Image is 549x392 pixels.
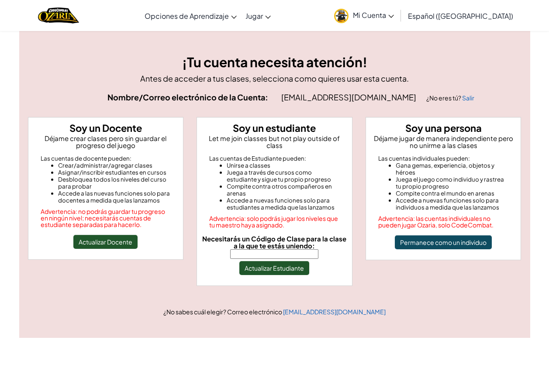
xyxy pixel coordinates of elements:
[227,197,340,211] li: Accede a nuevas funciones solo para estudiantes a medida que las lanzamos
[145,11,229,21] span: Opciones de Aprendizaje
[462,94,474,102] a: Salir
[227,183,340,197] li: Compite contra otros compañeros en arenas
[245,11,263,21] span: Jugar
[209,215,340,228] div: Advertencia: solo podrás jugar los niveles que tu maestro haya asignado.
[395,235,492,249] button: Permanece como un individuo
[396,190,509,197] li: Compite contra el mundo en arenas
[73,235,138,249] button: Actualizar Docente
[233,122,316,134] strong: Soy un estudiante
[353,10,394,20] span: Mi Cuenta
[58,162,171,169] li: Crear/administrar/agregar clases
[408,11,513,21] span: Español ([GEOGRAPHIC_DATA])
[58,176,171,190] li: Desbloquea todos los niveles del curso para probar
[396,197,509,211] li: Accede a nuevas funciones solo para individuos a medida que las lanzamos
[28,72,521,85] p: Antes de acceder a tus clases, selecciona como quieres usar esta cuenta.
[241,4,275,28] a: Jugar
[227,169,340,183] li: Juega a través de cursos como estudiante y sigue tu propio progreso
[227,162,340,169] li: Unirse a classes
[230,249,318,259] input: Necesitarás un Código de Clase para la clase a la que te estás uniendo:
[239,261,309,275] button: Actualizar Estudiante
[163,308,283,316] span: ¿No sabes cuál elegir? Correo electrónico
[140,4,241,28] a: Opciones de Aprendizaje
[396,162,509,176] li: Gana gemas, experiencia, objetos y héroes
[405,122,482,134] strong: Soy una persona
[38,7,79,24] a: Ozaria by CodeCombat logo
[369,135,518,149] p: Déjame jugar de manera independiente pero no unirme a las clases
[41,155,171,162] div: Las cuentas de docente pueden:
[426,94,462,102] span: ¿No eres tú?
[378,215,509,228] div: Advertencia: las cuentas individuales no pueden jugar Ozaria, solo CodeCombat.
[202,234,346,250] span: Necesitarás un Código de Clase para la clase a la que te estás uniendo:
[378,155,509,162] div: Las cuentas individuales pueden:
[28,52,521,72] h3: ¡Tu cuenta necesita atención!
[32,135,180,149] p: Déjame crear clases pero sin guardar el progreso del juego
[200,135,349,149] p: Let me join classes but not play outside of class
[209,155,340,162] div: Las cuentas de Estudiante pueden:
[41,208,171,228] div: Advertencia: no podrás guardar tu progreso en ningún nivel; necesitarás cuentas de estudiante sep...
[334,9,349,23] img: avatar
[58,169,171,176] li: Asignar/inscribir estudiantes en cursos
[107,92,268,102] strong: Nombre/Correo electrónico de la Cuenta:
[396,176,509,190] li: Juega el juego como individuo y rastrea tu propio progreso
[281,92,418,102] span: [EMAIL_ADDRESS][DOMAIN_NAME]
[404,4,518,28] a: Español ([GEOGRAPHIC_DATA])
[330,2,398,29] a: Mi Cuenta
[283,308,386,316] a: [EMAIL_ADDRESS][DOMAIN_NAME]
[58,190,171,204] li: Accede a las nuevas funciones solo para docentes a medida que las lanzamos
[69,122,142,134] strong: Soy un Docente
[38,7,79,24] img: Home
